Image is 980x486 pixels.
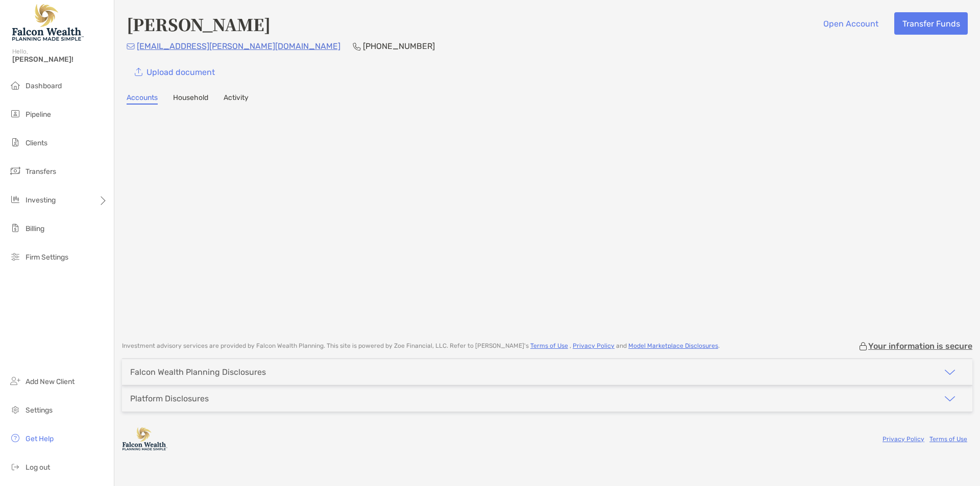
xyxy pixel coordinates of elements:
img: firm-settings icon [9,250,21,263]
img: billing icon [9,222,21,234]
img: Phone Icon [353,42,361,50]
span: Firm Settings [26,253,68,262]
span: Settings [26,406,53,415]
img: icon arrow [944,366,956,378]
img: transfers icon [9,165,21,177]
img: clients icon [9,136,21,148]
span: Billing [26,224,44,233]
div: Platform Disclosures [130,394,209,403]
img: dashboard icon [9,79,21,91]
img: add_new_client icon [9,375,21,387]
img: logout icon [9,461,21,473]
h4: [PERSON_NAME] [127,12,271,36]
button: Open Account [815,12,886,35]
a: Terms of Use [929,436,967,443]
img: Email Icon [127,43,135,49]
img: Falcon Wealth Planning Logo [12,4,84,41]
span: Dashboard [26,82,62,90]
span: Pipeline [26,110,51,119]
img: investing icon [9,193,21,206]
a: Terms of Use [530,342,568,349]
div: Falcon Wealth Planning Disclosures [130,367,266,377]
img: pipeline icon [9,108,21,120]
a: Accounts [127,93,158,105]
span: Investing [26,196,56,204]
img: icon arrow [944,393,956,405]
span: Log out [26,463,50,472]
img: button icon [135,68,142,76]
p: Your information is secure [868,341,972,351]
span: Clients [26,139,47,147]
a: Activity [224,93,249,105]
button: Transfer Funds [894,12,968,35]
p: [EMAIL_ADDRESS][PERSON_NAME][DOMAIN_NAME] [137,40,340,53]
p: Investment advisory services are provided by Falcon Wealth Planning . This site is powered by Zoe... [122,342,720,350]
span: [PERSON_NAME]! [12,55,108,64]
a: Household [173,93,208,105]
a: Model Marketplace Disclosures [628,342,718,349]
a: Privacy Policy [883,436,924,443]
span: Transfers [26,167,56,176]
img: settings icon [9,403,21,416]
a: Upload document [127,61,223,83]
img: company logo [122,427,168,450]
img: get-help icon [9,432,21,444]
span: Get Help [26,434,54,443]
p: [PHONE_NUMBER] [363,40,435,53]
span: Add New Client [26,377,75,386]
a: Privacy Policy [573,342,615,349]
